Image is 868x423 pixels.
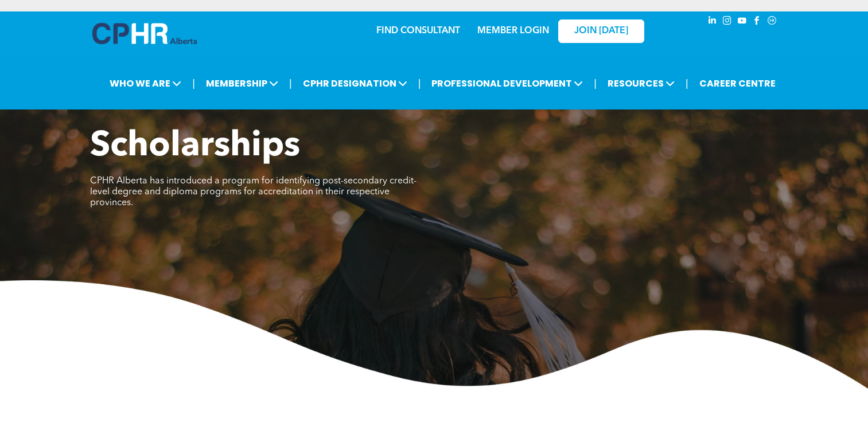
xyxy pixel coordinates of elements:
[686,72,688,95] li: |
[192,72,195,95] li: |
[766,14,779,30] a: Social network
[477,26,549,36] a: MEMBER LOGIN
[90,177,417,207] span: CPHR Alberta has introduced a program for identifying post-secondary credit-level degree and dipl...
[574,26,628,37] span: JOIN [DATE]
[90,130,300,164] span: Scholarships
[558,19,644,43] a: JOIN [DATE]
[604,73,678,94] span: RESOURCES
[721,14,734,30] a: instagram
[376,26,460,36] a: FIND CONSULTANT
[92,23,197,44] img: A blue and white logo for cp alberta
[594,72,597,95] li: |
[696,73,779,94] a: CAREER CENTRE
[106,73,185,94] span: WHO WE ARE
[428,73,586,94] span: PROFESSIONAL DEVELOPMENT
[299,73,411,94] span: CPHR DESIGNATION
[706,14,719,30] a: linkedin
[203,73,282,94] span: MEMBERSHIP
[418,72,421,95] li: |
[751,14,764,30] a: facebook
[289,72,292,95] li: |
[736,14,749,30] a: youtube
